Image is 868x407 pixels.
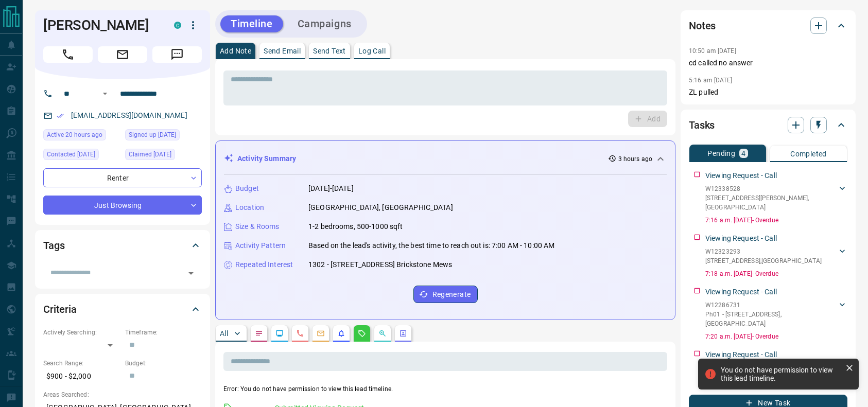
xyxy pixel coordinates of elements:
p: [STREET_ADDRESS][PERSON_NAME] , [GEOGRAPHIC_DATA] [705,193,837,212]
p: Activity Summary [237,153,296,164]
button: Campaigns [287,15,362,32]
p: W12286731 [705,300,837,310]
svg: Lead Browsing Activity [275,329,284,338]
p: 5:16 am [DATE] [689,77,733,84]
p: Search Range: [43,359,120,368]
svg: Opportunities [378,329,387,338]
span: Claimed [DATE] [129,149,171,160]
p: Based on the lead's activity, the best time to reach out is: 7:00 AM - 10:00 AM [308,240,554,251]
div: W12286731Ph01 - [STREET_ADDRESS],[GEOGRAPHIC_DATA] [705,298,847,330]
svg: Email Verified [57,112,64,119]
p: cd called no answer [689,58,847,68]
p: Ph01 - [STREET_ADDRESS] , [GEOGRAPHIC_DATA] [705,310,837,328]
p: [DATE]-[DATE] [308,183,354,194]
p: 7:18 a.m. [DATE] - Overdue [705,269,847,278]
span: Signed up [DATE] [129,130,176,140]
p: Completed [790,150,827,157]
p: Actively Searching: [43,328,120,337]
svg: Notes [255,329,263,338]
div: You do not have permission to view this lead timeline. [721,366,841,382]
p: [STREET_ADDRESS] , [GEOGRAPHIC_DATA] [705,256,822,266]
div: Tags [43,233,202,258]
p: ZL pulled [689,87,847,98]
button: Regenerate [413,286,478,303]
div: W12323293[STREET_ADDRESS],[GEOGRAPHIC_DATA] [705,245,847,268]
svg: Requests [358,329,366,338]
div: Renter [43,168,202,187]
p: Error: You do not have permission to view this lead timeline. [223,384,667,394]
p: Pending [707,150,735,157]
svg: Calls [296,329,304,338]
p: 10:50 am [DATE] [689,47,736,55]
svg: Listing Alerts [337,329,345,338]
div: Activity Summary3 hours ago [224,149,667,168]
svg: Emails [317,329,325,338]
p: Budget [235,183,259,194]
div: Sun Aug 17 2025 [43,129,120,144]
div: Just Browsing [43,196,202,215]
p: Send Email [264,47,301,55]
h2: Notes [689,17,716,34]
p: Size & Rooms [235,221,280,232]
button: Open [99,87,111,100]
span: Active 20 hours ago [47,130,102,140]
p: 3 hours ago [618,154,652,164]
p: Viewing Request - Call [705,233,777,244]
p: 1302 - [STREET_ADDRESS] Brickstone Mews [308,259,452,270]
p: Send Text [313,47,346,55]
h1: [PERSON_NAME] [43,17,159,33]
p: Add Note [220,47,251,55]
p: Areas Searched: [43,390,202,399]
p: 4 [741,150,745,157]
span: Email [98,46,147,63]
div: Criteria [43,297,202,322]
p: Location [235,202,264,213]
p: [GEOGRAPHIC_DATA], [GEOGRAPHIC_DATA] [308,202,453,213]
div: Thu Aug 07 2025 [43,149,120,163]
p: 7:20 a.m. [DATE] - Overdue [705,332,847,341]
div: Thu Aug 07 2025 [125,149,202,163]
a: [EMAIL_ADDRESS][DOMAIN_NAME] [71,111,187,119]
p: 7:16 a.m. [DATE] - Overdue [705,216,847,225]
span: Contacted [DATE] [47,149,95,160]
div: Notes [689,13,847,38]
p: Repeated Interest [235,259,293,270]
p: $900 - $2,000 [43,368,120,385]
div: Thu Aug 07 2025 [125,129,202,144]
p: Timeframe: [125,328,202,337]
p: Log Call [358,47,386,55]
span: Message [152,46,202,63]
p: All [220,330,228,337]
span: Call [43,46,93,63]
p: 1-2 bedrooms, 500-1000 sqft [308,221,403,232]
div: condos.ca [174,22,181,29]
p: W12323293 [705,247,822,256]
button: Timeline [220,15,283,32]
div: Tasks [689,113,847,137]
svg: Agent Actions [399,329,407,338]
div: W12338528[STREET_ADDRESS][PERSON_NAME],[GEOGRAPHIC_DATA] [705,182,847,214]
p: Viewing Request - Call [705,170,777,181]
h2: Tags [43,237,64,254]
p: Viewing Request - Call [705,287,777,297]
p: Budget: [125,359,202,368]
h2: Criteria [43,301,77,317]
p: Activity Pattern [235,240,286,251]
p: W12338528 [705,184,837,193]
p: Viewing Request - Call [705,349,777,360]
h2: Tasks [689,117,715,133]
button: Open [184,266,198,280]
